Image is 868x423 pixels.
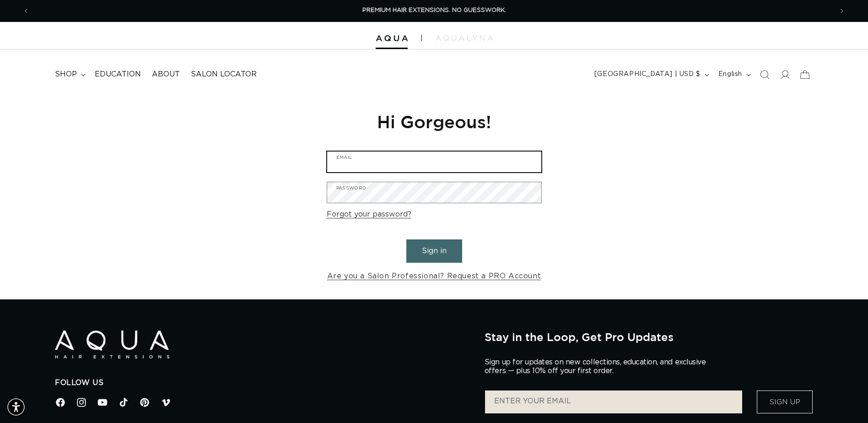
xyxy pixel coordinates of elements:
[436,35,493,41] img: aqualyna.com
[16,2,36,20] button: Previous announcement
[832,2,852,20] button: Next announcement
[718,70,742,79] span: English
[55,331,169,358] img: Aqua Hair Extensions
[406,239,462,263] button: Sign in
[376,35,408,42] img: Aqua Hair Extensions
[191,70,257,79] span: Salon Locator
[594,70,701,79] span: [GEOGRAPHIC_DATA] | USD $
[485,390,742,413] input: ENTER YOUR EMAIL
[95,70,141,79] span: Education
[146,64,185,85] a: About
[362,7,506,13] span: PREMIUM HAIR EXTENSIONS. NO GUESSWORK.
[6,397,26,417] div: Accessibility Menu
[713,66,755,83] button: English
[327,110,542,133] h1: Hi Gorgeous!
[755,65,775,85] summary: Search
[746,324,868,423] iframe: Chat Widget
[185,64,262,85] a: Salon Locator
[49,64,89,85] summary: shop
[327,152,541,172] input: Email
[89,64,146,85] a: Education
[485,331,813,343] h2: Stay in the Loop, Get Pro Updates
[55,70,77,79] span: shop
[327,208,411,221] a: Forgot your password?
[485,358,713,375] p: Sign up for updates on new collections, education, and exclusive offers — plus 10% off your first...
[589,66,713,83] button: [GEOGRAPHIC_DATA] | USD $
[327,270,541,283] a: Are you a Salon Professional? Request a PRO Account
[152,70,180,79] span: About
[55,378,471,388] h2: Follow Us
